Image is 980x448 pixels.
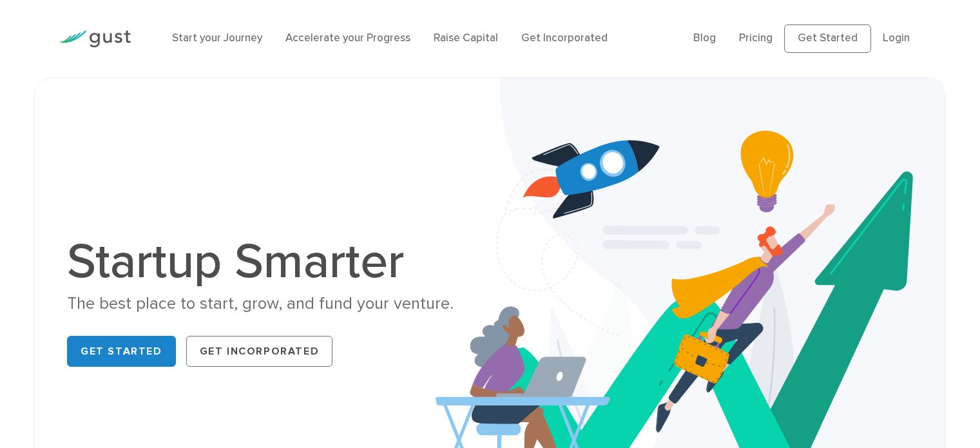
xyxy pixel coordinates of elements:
a: Start your Journey [172,32,262,44]
a: Get Started [784,24,871,53]
h1: Startup Smarter [67,237,480,286]
a: Get Incorporated [186,336,333,367]
a: Raise Capital [434,32,498,44]
a: Accelerate your Progress [285,32,410,44]
a: Pricing [739,32,773,44]
img: Gust Logo [59,30,131,48]
a: Get Started [67,336,176,367]
a: Get Incorporated [521,32,608,44]
a: Blog [693,32,716,44]
div: The best place to start, grow, and fund your venture. [67,293,480,315]
a: Login [883,32,910,44]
